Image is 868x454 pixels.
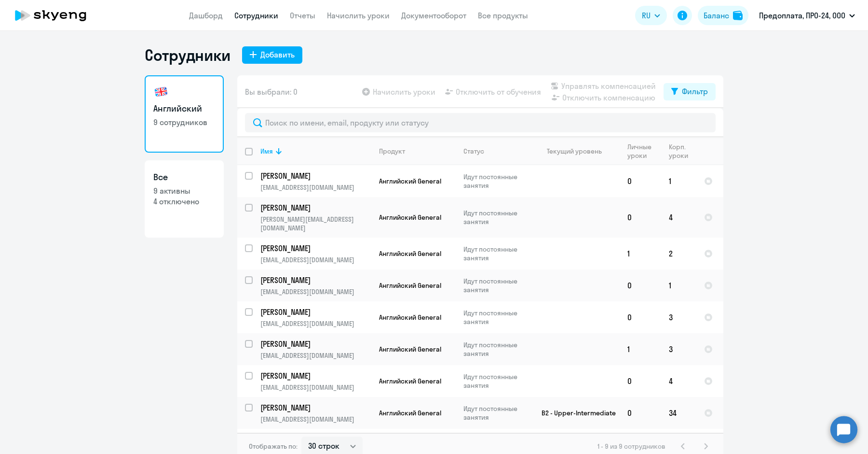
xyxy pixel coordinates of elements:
span: Английский General [379,249,441,258]
span: Вы выбрали: 0 [245,86,298,98]
div: Продукт [379,147,405,156]
td: 0 [620,165,661,197]
td: 1 [620,238,661,270]
a: [PERSON_NAME] [260,275,371,285]
img: balance [733,11,743,20]
span: 1 - 9 из 9 сотрудников [597,442,665,451]
td: 0 [620,365,661,397]
p: [PERSON_NAME] [260,243,369,254]
p: [PERSON_NAME] [260,275,369,285]
input: Поиск по имени, email, продукту или статусу [245,113,716,132]
span: Английский General [379,409,441,417]
span: Английский General [379,345,441,354]
button: Добавить [242,46,302,64]
div: Баланс [704,10,729,21]
td: 0 [620,197,661,238]
a: Все продукты [478,11,528,20]
span: Английский General [379,377,441,385]
p: Идут постоянные занятия [463,209,529,226]
td: 0 [620,397,661,429]
span: RU [642,10,651,21]
a: [PERSON_NAME] [260,202,371,213]
p: Предоплата, ПРО-24, ООО [759,10,845,21]
h3: Английский [153,102,215,115]
a: [PERSON_NAME] [260,370,371,381]
p: [PERSON_NAME][EMAIL_ADDRESS][DOMAIN_NAME] [260,215,371,232]
div: Имя [260,147,273,156]
p: 4 отключено [153,196,215,207]
button: Балансbalance [698,6,748,25]
div: Личные уроки [627,142,661,160]
div: Имя [260,147,371,156]
a: Отчеты [290,11,315,20]
a: Документооборот [401,11,466,20]
span: Английский General [379,313,441,322]
p: [EMAIL_ADDRESS][DOMAIN_NAME] [260,383,371,392]
p: [PERSON_NAME] [260,339,369,349]
a: [PERSON_NAME] [260,170,371,181]
td: 4 [661,197,696,238]
td: 34 [661,397,696,429]
a: [PERSON_NAME] [260,339,371,349]
a: [PERSON_NAME] [260,402,371,413]
span: Английский General [379,177,441,185]
p: Идут постоянные занятия [463,172,529,190]
a: Все9 активны4 отключено [145,160,224,238]
p: [PERSON_NAME] [260,370,369,381]
a: Сотрудники [234,11,278,20]
div: Корп. уроки [669,142,696,160]
p: [EMAIL_ADDRESS][DOMAIN_NAME] [260,183,371,192]
td: 0 [620,270,661,301]
h1: Сотрудники [145,45,231,65]
p: Идут постоянные занятия [463,404,529,422]
span: Английский General [379,213,441,222]
td: 1 [620,333,661,365]
td: 3 [661,301,696,333]
p: [EMAIL_ADDRESS][DOMAIN_NAME] [260,351,371,360]
div: Фильтр [682,85,708,97]
p: [EMAIL_ADDRESS][DOMAIN_NAME] [260,415,371,424]
button: Предоплата, ПРО-24, ООО [754,4,860,27]
p: Идут постоянные занятия [463,309,529,326]
td: 1 [661,270,696,301]
span: Английский General [379,281,441,290]
p: [EMAIL_ADDRESS][DOMAIN_NAME] [260,255,371,264]
span: Отображать по: [249,442,298,451]
td: B2 - Upper-Intermediate [530,397,620,429]
p: [EMAIL_ADDRESS][DOMAIN_NAME] [260,319,371,328]
p: [PERSON_NAME] [260,202,369,213]
p: 9 активны [153,185,215,196]
td: 2 [661,238,696,270]
button: RU [635,6,667,25]
td: 1 [661,165,696,197]
a: [PERSON_NAME] [260,243,371,254]
img: english [153,84,169,99]
p: [PERSON_NAME] [260,307,369,317]
button: Фильтр [664,83,716,100]
a: Начислить уроки [327,11,390,20]
div: Текущий уровень [547,147,602,156]
p: [EMAIL_ADDRESS][DOMAIN_NAME] [260,287,371,296]
a: [PERSON_NAME] [260,307,371,317]
td: 0 [620,301,661,333]
p: Идут постоянные занятия [463,372,529,390]
p: Идут постоянные занятия [463,277,529,294]
div: Текущий уровень [538,147,619,156]
p: 9 сотрудников [153,117,215,128]
h3: Все [153,171,215,184]
div: Статус [463,147,484,156]
a: Английский9 сотрудников [145,75,224,153]
p: Идут постоянные занятия [463,340,529,358]
a: Дашборд [189,11,223,20]
p: [PERSON_NAME] [260,402,369,413]
p: [PERSON_NAME] [260,170,369,181]
div: Добавить [260,49,295,60]
td: 3 [661,333,696,365]
p: Идут постоянные занятия [463,245,529,262]
td: 4 [661,365,696,397]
